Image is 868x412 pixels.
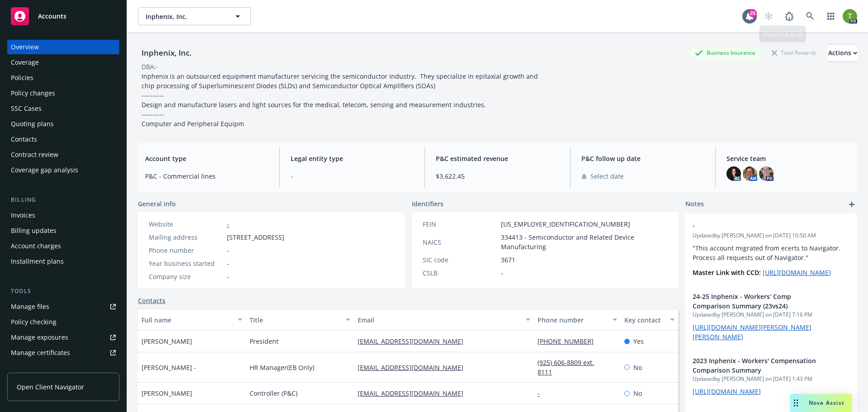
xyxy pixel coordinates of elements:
[149,219,223,229] div: Website
[780,7,798,25] a: Report a Bug
[11,86,55,100] div: Policy changes
[7,86,119,100] a: Policy changes
[11,315,57,329] div: Policy checking
[138,296,165,305] a: Contacts
[7,163,119,177] a: Coverage gap analysis
[142,62,158,71] div: DBA: -
[501,232,668,251] span: 334413 - Semiconductor and Related Device Manufacturing
[227,220,229,228] a: -
[685,284,857,349] div: 24-25 Inphenix - Workers' Comp Comparison Summary (23vs24)Updatedby [PERSON_NAME] on [DATE] 7:16 ...
[11,330,68,345] div: Manage exposures
[828,44,857,62] button: Actions
[145,171,269,181] span: P&C - Commercial lines
[142,336,192,346] span: [PERSON_NAME]
[7,254,119,269] a: Installment plans
[423,268,497,278] div: CSLB
[142,72,540,128] span: Inphenix is an outsourced equipment manufacturer servicing the semiconductor industry. They speci...
[423,237,497,247] div: NAICS
[749,9,757,17] div: 25
[7,4,119,29] a: Accounts
[358,337,471,346] a: [EMAIL_ADDRESS][DOMAIN_NAME]
[809,399,844,407] span: Nova Assist
[227,246,229,255] span: -
[146,12,224,21] span: Inphenix, Inc.
[11,147,58,162] div: Contract review
[801,7,819,25] a: Search
[7,117,119,131] a: Quoting plans
[145,154,269,163] span: Account type
[138,7,251,25] button: Inphenix, Inc.
[685,213,857,284] div: -Updatedby [PERSON_NAME] on [DATE] 10:50 AM"This account migrated from ecerts to Navigator. Proce...
[138,47,195,59] div: Inphenix, Inc.
[538,358,594,376] a: (925) 606-8809 ext. 8111
[149,246,223,255] div: Phone number
[11,117,54,131] div: Quoting plans
[7,132,119,147] a: Contacts
[291,171,414,181] span: -
[693,268,761,277] strong: Master Link with CCD:
[358,315,520,325] div: Email
[693,243,850,262] p: "This account migrated from ecerts to Navigator. Process all requests out of Navigator."
[501,255,515,265] span: 3671
[633,336,644,346] span: Yes
[11,208,35,223] div: Invoices
[11,132,37,147] div: Contacts
[7,147,119,162] a: Contract review
[7,330,119,345] a: Manage exposures
[11,223,57,238] div: Billing updates
[11,254,64,269] div: Installment plans
[7,71,119,85] a: Policies
[227,259,229,268] span: -
[250,388,297,398] span: Controller (P&C)
[693,232,850,240] span: Updated by [PERSON_NAME] on [DATE] 10:50 AM
[7,239,119,253] a: Account charges
[142,363,196,372] span: [PERSON_NAME] -
[767,47,821,58] div: Total Rewards
[11,163,78,177] div: Coverage gap analysis
[250,315,340,325] div: Title
[149,259,223,268] div: Year business started
[633,388,642,398] span: No
[423,219,497,229] div: FEIN
[693,356,826,375] span: 2023 Inphenix - Workers' Compensation Comparison Summary
[790,394,802,412] div: Drag to move
[693,221,826,230] span: -
[790,394,852,412] button: Nova Assist
[7,315,119,329] a: Policy checking
[354,309,534,331] button: Email
[38,13,66,20] span: Accounts
[759,166,774,181] img: photo
[7,208,119,223] a: Invoices
[621,309,678,331] button: Key contact
[11,299,49,314] div: Manage files
[7,40,119,54] a: Overview
[7,55,119,70] a: Coverage
[538,389,547,398] a: -
[726,166,741,181] img: photo
[693,387,761,396] a: [URL][DOMAIN_NAME]
[693,375,850,383] span: Updated by [PERSON_NAME] on [DATE] 1:43 PM
[250,363,314,372] span: HR Manager(EB Only)
[743,166,757,181] img: photo
[358,389,471,398] a: [EMAIL_ADDRESS][DOMAIN_NAME]
[685,199,704,210] span: Notes
[412,199,443,208] span: Identifiers
[7,346,119,360] a: Manage certificates
[227,232,284,242] span: [STREET_ADDRESS]
[693,311,850,319] span: Updated by [PERSON_NAME] on [DATE] 7:16 PM
[633,363,642,372] span: No
[501,219,630,229] span: [US_EMPLOYER_IDENTIFICATION_NUMBER]
[227,272,229,281] span: -
[7,223,119,238] a: Billing updates
[763,268,831,277] a: [URL][DOMAIN_NAME]
[291,154,414,163] span: Legal entity type
[11,40,39,54] div: Overview
[581,154,705,163] span: P&C follow up date
[7,287,119,296] div: Tools
[846,199,857,210] a: add
[7,361,119,375] a: Manage BORs
[11,361,53,375] div: Manage BORs
[423,255,497,265] div: SIC code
